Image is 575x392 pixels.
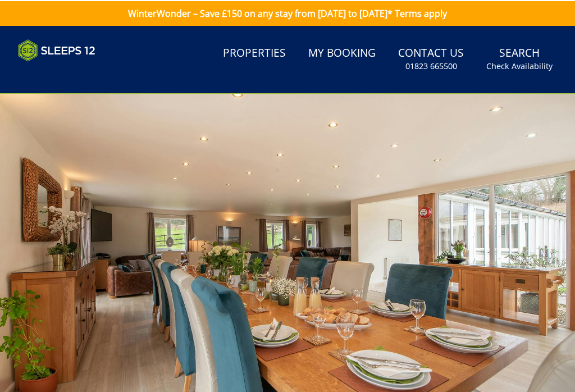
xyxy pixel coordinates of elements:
[304,40,380,65] a: My Booking
[218,40,290,65] a: Properties
[486,60,553,71] small: Check Availability
[18,38,95,61] img: Sleeps 12
[405,60,457,71] small: 01823 665500
[12,67,130,77] iframe: Customer reviews powered by Trustpilot
[482,40,557,76] a: SearchCheck Availability
[394,40,468,76] a: Contact Us01823 665500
